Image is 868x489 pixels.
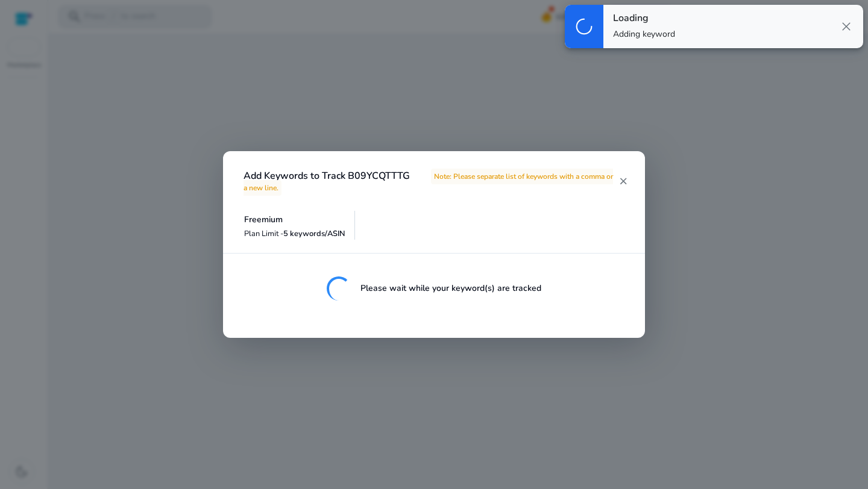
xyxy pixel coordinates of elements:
[244,215,345,225] h5: Freemium
[244,170,618,193] h4: Add Keywords to Track B09YCQTTTG
[360,284,541,294] h5: Please wait while your keyword(s) are tracked
[839,19,854,34] span: close
[574,17,594,36] span: progress_activity
[244,228,345,240] p: Plan Limit -
[618,176,628,187] mat-icon: close
[613,13,675,24] h4: Loading
[244,169,613,196] span: Note: Please separate list of keywords with a comma or a new line.
[613,28,675,40] p: Adding keyword
[283,228,345,239] span: 5 keywords/ASIN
